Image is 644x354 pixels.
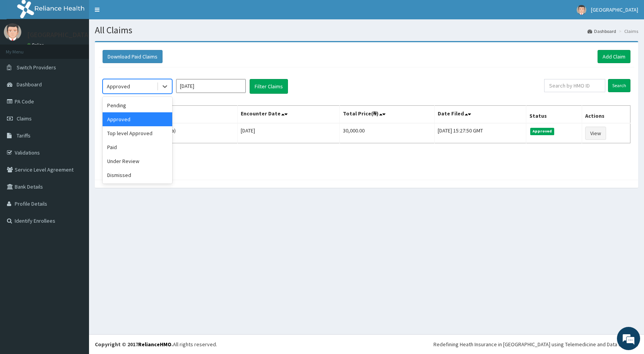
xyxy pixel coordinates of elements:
th: Status [526,106,582,124]
th: Encounter Date [237,106,340,124]
div: Under Review [103,154,172,168]
th: Total Price(₦) [340,106,435,124]
td: [DATE] 15:27:50 GMT [435,123,526,143]
footer: All rights reserved. [89,334,644,354]
li: Claims [617,28,638,34]
div: Paid [103,140,172,154]
span: Tariffs [17,132,31,139]
div: Pending [103,98,172,112]
input: Select Month and Year [176,79,246,93]
button: Filter Claims [250,79,288,94]
div: Approved [103,112,172,126]
a: View [585,127,606,140]
div: Approved [107,82,130,90]
span: Switch Providers [17,64,56,71]
div: Top level Approved [103,126,172,140]
a: RelianceHMO [138,341,171,348]
a: Online [27,42,46,48]
input: Search by HMO ID [544,79,605,92]
span: Approved [530,128,555,135]
img: User Image [577,5,586,15]
span: Claims [17,115,32,122]
td: 30,000.00 [340,123,435,143]
span: [GEOGRAPHIC_DATA] [591,6,638,13]
h1: All Claims [95,25,638,35]
span: Dashboard [17,81,42,88]
p: [GEOGRAPHIC_DATA] [27,31,91,38]
div: Dismissed [103,168,172,182]
th: Actions [582,106,630,124]
button: Download Paid Claims [103,50,163,63]
a: Dashboard [587,28,616,34]
a: Add Claim [598,50,630,63]
strong: Copyright © 2017 . [95,341,173,348]
div: Redefining Heath Insurance in [GEOGRAPHIC_DATA] using Telemedicine and Data Science! [433,340,638,348]
input: Search [608,79,630,92]
img: User Image [4,23,21,41]
td: [DATE] [237,123,340,143]
th: Date Filed [435,106,526,124]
